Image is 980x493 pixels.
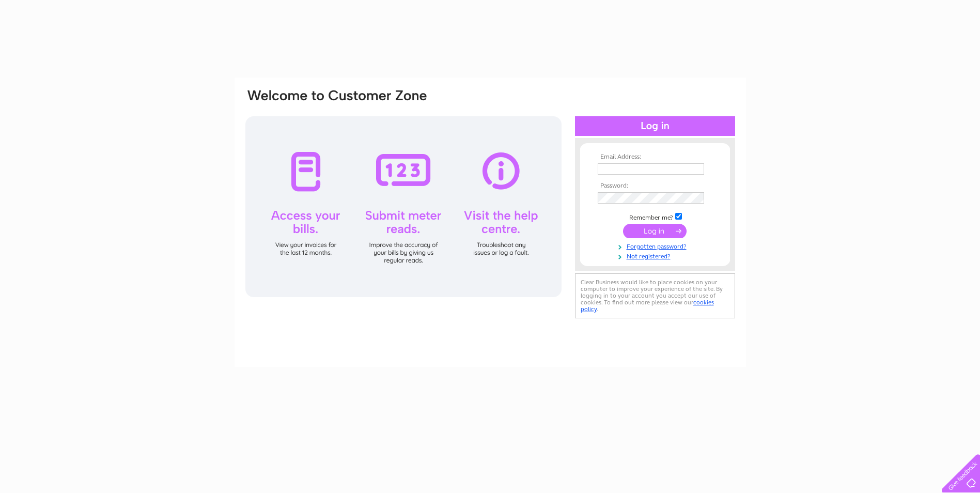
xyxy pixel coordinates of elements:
[595,211,715,222] td: Remember me?
[581,299,714,313] a: cookies policy
[575,273,735,318] div: Clear Business would like to place cookies on your computer to improve your experience of the sit...
[595,182,715,190] th: Password:
[598,241,715,251] a: Forgotten password?
[598,251,715,260] a: Not registered?
[623,224,687,238] input: Submit
[595,153,715,161] th: Email Address:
